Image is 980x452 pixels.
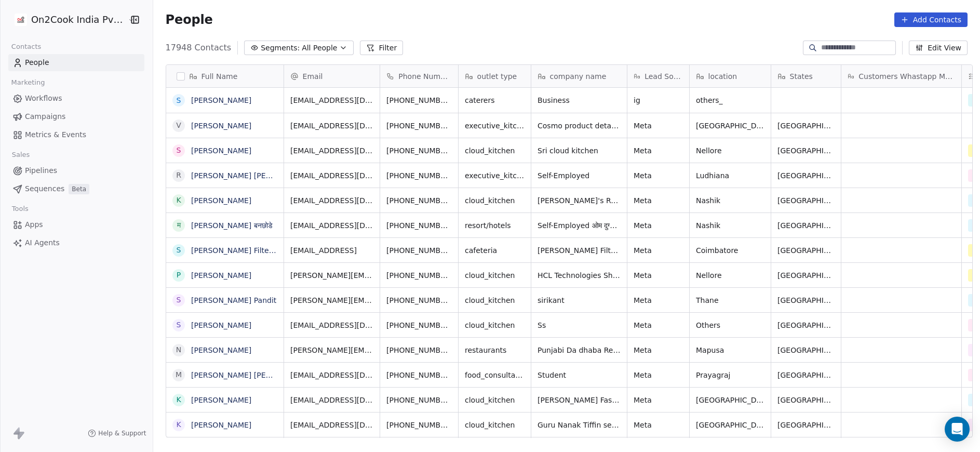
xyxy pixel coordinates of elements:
[696,295,764,305] span: Thane
[8,126,144,143] a: Metrics & Events
[8,234,144,251] a: AI Agents
[696,121,764,131] span: [GEOGRAPHIC_DATA]
[634,195,683,206] span: Meta
[8,180,144,197] a: SequencesBeta
[25,93,62,104] span: Workflows
[777,370,835,380] span: [GEOGRAPHIC_DATA]
[696,95,764,105] span: others_
[538,95,621,105] span: Business
[261,43,300,54] span: Segments:
[645,71,682,82] span: Lead Source
[909,41,968,55] button: Edit View
[465,121,525,131] span: executive_kitchens
[290,195,373,206] span: [EMAIL_ADDRESS][DOMAIN_NAME]
[538,295,621,305] span: sirikant
[191,221,273,230] a: [PERSON_NAME] बनछोडे
[380,65,458,87] div: Phone Number
[25,165,57,176] span: Pipelines
[25,57,49,68] span: People
[777,220,835,231] span: [GEOGRAPHIC_DATA]
[538,145,621,156] span: Sri cloud kitchen
[634,295,683,305] span: Meta
[696,245,764,256] span: Coimbatore
[191,246,323,255] a: [PERSON_NAME] Filter Coffee House
[538,220,621,231] span: Self-Employed ओम दुग्धालय स्वीट
[98,429,146,437] span: Help & Support
[696,395,764,405] span: [GEOGRAPHIC_DATA]
[538,195,621,206] span: [PERSON_NAME]'s Rasoi
[386,420,452,430] span: [PHONE_NUMBER]
[696,145,764,156] span: Nellore
[465,345,525,355] span: restaurants
[771,65,841,87] div: States
[7,75,49,90] span: Marketing
[386,270,452,281] span: [PHONE_NUMBER]
[15,14,27,26] img: on2cook%20logo-04%20copy.jpg
[176,394,181,405] div: K
[202,71,238,82] span: Full Name
[538,170,621,181] span: Self-Employed
[386,295,452,305] span: [PHONE_NUMBER]
[459,65,531,87] div: outlet type
[696,170,764,181] span: Ludhiana
[176,145,181,156] div: S
[777,245,835,256] span: [GEOGRAPHIC_DATA]
[386,220,452,231] span: [PHONE_NUMBER]
[25,237,60,248] span: AI Agents
[7,147,34,163] span: Sales
[191,396,251,404] a: [PERSON_NAME]
[538,345,621,355] span: Punjabi Da dhaba Restaurant
[191,296,276,304] a: [PERSON_NAME] Pandit
[634,95,683,105] span: ig
[634,145,683,156] span: Meta
[176,270,180,281] div: P
[696,370,764,380] span: Prayagraj
[176,419,181,430] div: k
[465,220,525,231] span: resort/hotels
[177,220,180,231] div: म
[176,195,181,206] div: K
[634,345,683,355] span: Meta
[290,320,373,330] span: [EMAIL_ADDRESS][DOMAIN_NAME]
[360,41,403,55] button: Filter
[8,108,144,125] a: Campaigns
[176,295,181,305] div: S
[627,65,689,87] div: Lead Source
[777,395,835,405] span: [GEOGRAPHIC_DATA]
[166,65,284,87] div: Full Name
[538,320,621,330] span: Ss
[191,346,251,354] a: [PERSON_NAME]
[386,95,452,105] span: [PHONE_NUMBER]
[290,395,373,405] span: [EMAIL_ADDRESS][DOMAIN_NAME]
[894,12,968,27] button: Add Contacts
[696,320,764,330] span: Others
[290,420,373,430] span: [EMAIL_ADDRESS][DOMAIN_NAME]
[25,111,65,122] span: Campaigns
[386,345,452,355] span: [PHONE_NUMBER]
[8,216,144,233] a: Apps
[634,395,683,405] span: Meta
[386,195,452,206] span: [PHONE_NUMBER]
[302,43,337,54] span: All People
[465,145,525,156] span: cloud_kitchen
[777,195,835,206] span: [GEOGRAPHIC_DATA]
[634,420,683,430] span: Meta
[8,90,144,107] a: Workflows
[465,95,525,105] span: caterers
[290,95,373,105] span: [EMAIL_ADDRESS][DOMAIN_NAME]
[634,121,683,131] span: Meta
[690,65,771,87] div: location
[634,245,683,256] span: Meta
[777,270,835,281] span: [GEOGRAPHIC_DATA]
[477,71,517,82] span: outlet type
[31,13,125,26] span: On2Cook India Pvt. Ltd.
[465,270,525,281] span: cloud_kitchen
[398,71,451,82] span: Phone Number
[166,42,232,54] span: 17948 Contacts
[386,170,452,181] span: [PHONE_NUMBER]
[290,170,373,181] span: [EMAIL_ADDRESS][DOMAIN_NAME]
[290,345,373,355] span: [PERSON_NAME][EMAIL_ADDRESS][DOMAIN_NAME]
[538,121,621,131] span: Cosmo product detailing
[465,370,525,380] span: food_consultants
[290,295,373,305] span: [PERSON_NAME][EMAIL_ADDRESS][DOMAIN_NAME]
